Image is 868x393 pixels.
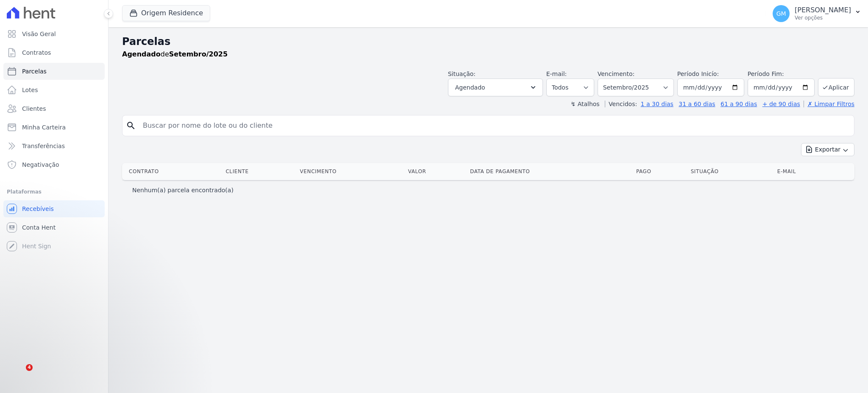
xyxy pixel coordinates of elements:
span: Agendado [455,82,485,93]
th: Situação [687,163,774,180]
p: de [122,49,228,59]
a: Negativação [3,156,105,173]
p: [PERSON_NAME] [795,6,851,14]
button: Origem Residence [122,5,210,21]
div: Plataformas [7,187,101,197]
a: Parcelas [3,63,105,80]
label: Período Inicío: [677,70,719,77]
strong: Agendado [122,50,161,58]
a: ✗ Limpar Filtros [804,101,854,107]
a: Minha Carteira [3,119,105,136]
th: Data de Pagamento [467,163,633,180]
button: Agendado [448,79,543,96]
span: Clientes [22,104,46,113]
span: Negativação [22,160,59,169]
span: GM [776,11,786,17]
span: 4 [26,364,33,371]
th: Vencimento [297,163,405,180]
p: Ver opções [795,14,851,21]
label: ↯ Atalhos [570,101,599,107]
a: Conta Hent [3,219,105,236]
label: E-mail: [546,70,567,77]
span: Minha Carteira [22,123,66,132]
a: Transferências [3,138,105,154]
label: Vencidos: [605,101,637,107]
th: Contrato [122,163,222,180]
a: Lotes [3,81,105,98]
button: Aplicar [818,78,854,96]
span: Parcelas [22,67,47,76]
a: Contratos [3,44,105,61]
span: Recebíveis [22,205,54,213]
span: Conta Hent [22,223,56,232]
iframe: Intercom live chat [8,364,29,385]
p: Nenhum(a) parcela encontrado(a) [132,186,234,194]
i: search [126,121,136,131]
a: 61 a 90 dias [721,101,757,107]
strong: Setembro/2025 [169,50,228,58]
a: Recebíveis [3,200,105,217]
a: Visão Geral [3,25,105,42]
a: 1 a 30 dias [641,101,673,107]
a: Clientes [3,100,105,117]
label: Vencimento: [598,70,634,77]
th: Pago [633,163,687,180]
label: Período Fim: [748,70,815,79]
a: 31 a 60 dias [679,101,715,107]
th: Cliente [222,163,296,180]
input: Buscar por nome do lote ou do cliente [138,117,851,134]
button: Exportar [801,143,854,156]
span: Transferências [22,142,65,150]
th: Valor [405,163,467,180]
iframe: Intercom notifications mensagem [6,311,176,370]
label: Situação: [448,70,476,77]
h2: Parcelas [122,34,854,49]
a: + de 90 dias [762,101,800,107]
span: Visão Geral [22,30,56,38]
button: GM [PERSON_NAME] Ver opções [766,2,868,25]
span: Contratos [22,48,51,57]
th: E-mail [774,163,837,180]
span: Lotes [22,86,38,94]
